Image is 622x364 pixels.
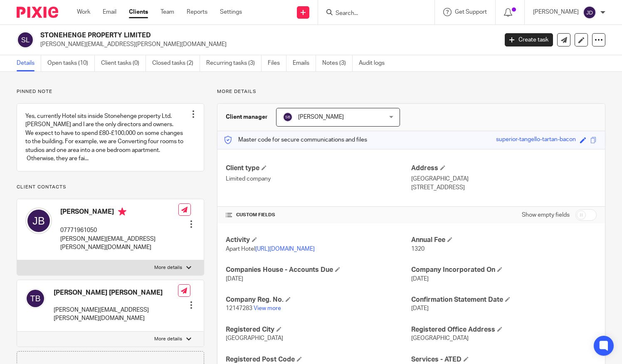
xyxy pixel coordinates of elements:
[226,296,411,304] h4: Company Reg. No.
[17,31,34,49] img: svg%3E
[455,9,487,15] span: Get Support
[17,7,58,18] img: Pixie
[217,88,605,95] p: More details
[154,336,182,342] p: More details
[226,305,252,311] span: 12147283
[220,8,242,16] a: Settings
[411,164,597,173] h4: Address
[54,288,178,297] h4: [PERSON_NAME] [PERSON_NAME]
[533,8,579,16] p: [PERSON_NAME]
[60,226,178,235] p: 07771961050
[411,175,597,183] p: [GEOGRAPHIC_DATA]
[187,8,207,16] a: Reports
[54,306,178,323] p: [PERSON_NAME][EMAIL_ADDRESS][PERSON_NAME][DOMAIN_NAME]
[226,246,315,252] span: Apart Hotel
[47,55,95,71] a: Open tasks (10)
[17,88,204,95] p: Pinned note
[255,246,315,252] a: [URL][DOMAIN_NAME]
[129,8,148,16] a: Clients
[226,266,411,274] h4: Companies House - Accounts Due
[152,55,200,71] a: Closed tasks (2)
[226,325,411,334] h4: Registered City
[60,235,178,252] p: [PERSON_NAME][EMAIL_ADDRESS][PERSON_NAME][DOMAIN_NAME]
[226,276,243,282] span: [DATE]
[411,276,429,282] span: [DATE]
[411,305,429,311] span: [DATE]
[40,40,492,49] p: [PERSON_NAME][EMAIL_ADDRESS][PERSON_NAME][DOMAIN_NAME]
[25,288,45,308] img: svg%3E
[293,55,316,71] a: Emails
[103,8,116,16] a: Email
[17,184,204,191] p: Client contacts
[226,164,411,173] h4: Client type
[298,114,344,120] span: [PERSON_NAME]
[505,33,553,46] a: Create task
[411,325,597,334] h4: Registered Office Address
[283,112,293,122] img: svg%3E
[77,8,90,16] a: Work
[411,335,469,341] span: [GEOGRAPHIC_DATA]
[101,55,146,71] a: Client tasks (0)
[226,335,283,341] span: [GEOGRAPHIC_DATA]
[226,355,411,364] h4: Registered Post Code
[25,208,52,234] img: svg%3E
[254,305,281,311] a: View more
[17,55,41,71] a: Details
[60,208,178,218] h4: [PERSON_NAME]
[206,55,262,71] a: Recurring tasks (3)
[496,135,576,145] div: superior-tangello-tartan-bacon
[322,55,353,71] a: Notes (3)
[226,175,411,183] p: Limited company
[335,10,410,17] input: Search
[224,136,367,144] p: Master code for secure communications and files
[411,236,597,244] h4: Annual Fee
[226,236,411,244] h4: Activity
[268,55,286,71] a: Files
[40,31,402,40] h2: STONEHENGE PROPERTY LIMITED
[160,8,174,16] a: Team
[411,246,425,252] span: 1320
[583,6,596,19] img: svg%3E
[411,296,597,304] h4: Confirmation Statement Date
[359,55,391,71] a: Audit logs
[411,266,597,274] h4: Company Incorporated On
[411,183,597,192] p: [STREET_ADDRESS]
[411,355,597,364] h4: Services - ATED
[118,208,126,216] i: Primary
[154,264,182,271] p: More details
[226,113,268,121] h3: Client manager
[522,211,570,219] label: Show empty fields
[226,212,411,218] h4: CUSTOM FIELDS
